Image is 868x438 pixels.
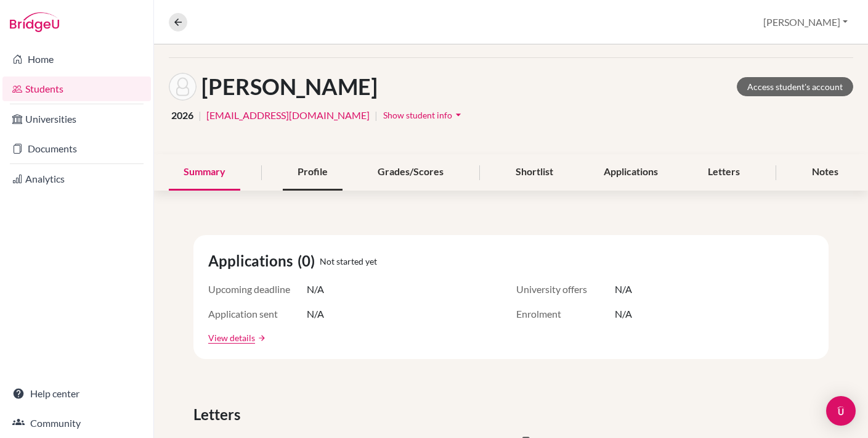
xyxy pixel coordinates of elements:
span: Letters [193,403,245,426]
span: N/A [307,307,324,321]
div: Summary [169,154,240,191]
span: Upcoming deadline [208,282,307,297]
span: Applications [208,250,298,272]
div: Applications [589,154,673,191]
span: | [198,108,201,123]
span: Application sent [208,307,307,321]
div: Shortlist [501,154,568,191]
span: 2026 [171,108,193,123]
a: Universities [2,107,151,131]
span: University offers [516,282,615,297]
span: N/A [615,307,632,321]
a: Help center [2,381,151,406]
img: Bridge-U [10,12,59,32]
button: Show student infoarrow_drop_down [383,105,465,125]
a: Students [2,76,151,101]
div: Letters [693,154,755,191]
a: Documents [2,136,151,161]
div: Open Intercom Messenger [826,396,856,426]
button: [PERSON_NAME] [758,10,853,34]
a: Access student's account [737,77,853,96]
span: | [375,108,378,123]
i: arrow_drop_down [452,109,464,121]
span: N/A [307,282,324,297]
a: Home [2,47,151,72]
span: Not started yet [320,255,377,268]
div: Profile [283,154,343,191]
a: [EMAIL_ADDRESS][DOMAIN_NAME] [206,108,370,123]
a: View details [208,331,255,344]
a: arrow_forward [255,334,266,342]
span: N/A [615,282,632,297]
div: Grades/Scores [363,154,458,191]
div: Notes [797,154,853,191]
img: Atiksh MALHOTRA's avatar [169,73,197,101]
span: Show student info [383,110,452,120]
h1: [PERSON_NAME] [201,73,378,100]
a: Analytics [2,167,151,191]
span: (0) [298,250,320,272]
a: Community [2,411,151,436]
span: Enrolment [516,307,615,321]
